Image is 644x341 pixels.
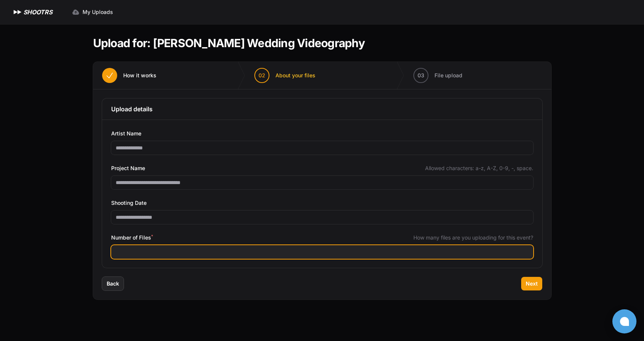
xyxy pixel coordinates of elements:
[245,62,324,89] button: 02 About your files
[275,72,315,79] span: About your files
[612,309,636,333] button: Open chat window
[526,280,538,287] span: Next
[111,129,141,138] span: Artist Name
[107,280,119,287] span: Back
[12,8,52,17] a: SHOOTRS SHOOTRS
[434,72,462,79] span: File upload
[111,198,147,207] span: Shooting Date
[93,36,365,50] h1: Upload for: [PERSON_NAME] Wedding Videography
[413,234,533,241] span: How many files are you uploading for this event?
[67,5,118,19] a: My Uploads
[93,62,165,89] button: How it works
[425,164,533,172] span: Allowed characters: a-z, A-Z, 0-9, -, space.
[111,104,533,114] h3: Upload details
[259,72,265,79] span: 02
[102,277,124,290] button: Back
[521,277,542,290] button: Next
[418,72,424,79] span: 03
[12,8,23,17] img: SHOOTRS
[111,233,153,242] span: Number of Files
[404,62,471,89] button: 03 File upload
[83,8,113,16] span: My Uploads
[23,8,52,17] h1: SHOOTRS
[123,72,156,79] span: How it works
[111,164,145,173] span: Project Name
